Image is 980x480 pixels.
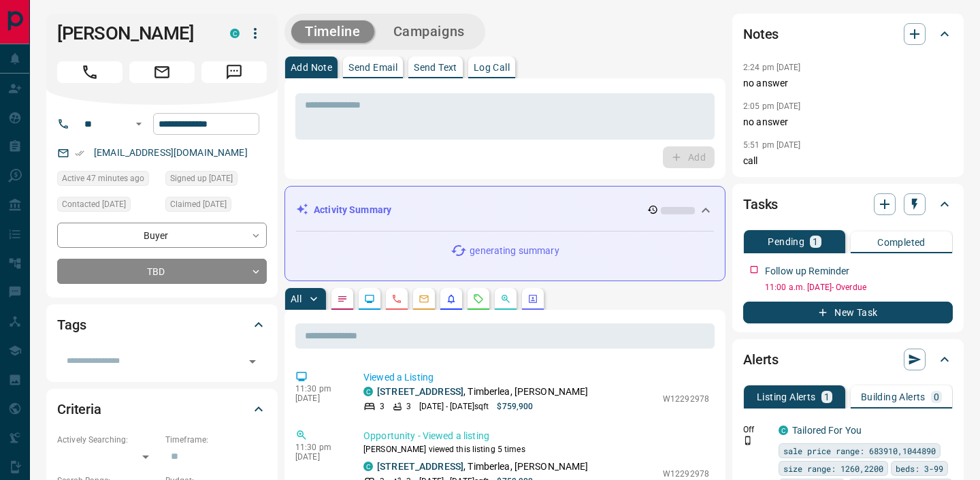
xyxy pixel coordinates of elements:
svg: Agent Actions [527,293,538,304]
svg: Requests [473,293,484,304]
span: Call [57,61,122,83]
p: Send Text [414,63,457,72]
span: Message [201,61,267,83]
button: New Task [743,302,953,323]
p: call [743,154,953,168]
span: sale price range: 683910,1044890 [783,444,936,458]
p: 11:30 pm [295,443,343,452]
h2: Tasks [743,193,778,215]
div: Criteria [57,393,267,426]
div: Notes [743,18,953,50]
p: $759,900 [497,400,533,413]
p: Pending [768,237,804,246]
p: 1 [824,392,830,402]
div: Tasks [743,188,953,221]
span: Email [129,61,195,83]
p: Off [743,423,770,436]
p: W12292978 [663,468,709,480]
p: Completed [877,238,926,247]
span: Active 47 minutes ago [62,172,144,185]
p: 11:00 a.m. [DATE] - Overdue [765,281,953,293]
p: Send Email [348,63,397,72]
div: Buyer [57,223,267,248]
h2: Criteria [57,398,101,420]
p: Add Note [291,63,332,72]
button: Open [243,352,262,371]
p: 2:05 pm [DATE] [743,101,801,111]
p: Opportunity - Viewed a listing [363,429,709,443]
p: Building Alerts [861,392,926,402]
p: no answer [743,76,953,91]
button: Timeline [291,20,374,43]
p: , Timberlea, [PERSON_NAME] [377,460,589,474]
p: 1 [813,237,818,246]
button: Campaigns [380,20,478,43]
p: Timeframe: [165,434,267,446]
p: Follow up Reminder [765,264,849,278]
div: TBD [57,259,267,284]
div: Sat Jul 26 2025 [165,197,267,216]
div: Thu Aug 14 2025 [57,171,159,190]
svg: Push Notification Only [743,436,753,445]
p: generating summary [470,244,559,258]
h2: Alerts [743,349,779,370]
span: Contacted [DATE] [62,197,126,211]
p: Listing Alerts [757,392,816,402]
p: W12292978 [663,393,709,405]
a: Tailored For You [792,425,862,436]
div: condos.ca [779,426,788,435]
svg: Lead Browsing Activity [364,293,375,304]
p: [DATE] - [DATE] sqft [419,400,489,413]
h2: Tags [57,314,86,336]
svg: Notes [337,293,348,304]
a: [STREET_ADDRESS] [377,461,463,472]
a: [EMAIL_ADDRESS][DOMAIN_NAME] [94,147,248,158]
svg: Opportunities [500,293,511,304]
p: 2:24 pm [DATE] [743,63,801,72]
svg: Listing Alerts [446,293,457,304]
h1: [PERSON_NAME] [57,22,210,44]
div: condos.ca [363,387,373,396]
span: Claimed [DATE] [170,197,227,211]
p: , Timberlea, [PERSON_NAME] [377,385,589,399]
p: 0 [934,392,939,402]
svg: Emails [419,293,429,304]
svg: Email Verified [75,148,84,158]
p: [PERSON_NAME] viewed this listing 5 times [363,443,709,455]
div: Tags [57,308,267,341]
p: [DATE] [295,394,343,403]
span: size range: 1260,2200 [783,462,883,475]
div: Sat Jul 26 2025 [165,171,267,190]
div: condos.ca [363,462,373,471]
div: Activity Summary [296,197,714,223]
p: All [291,294,301,304]
h2: Notes [743,23,779,45]
div: Sat Jul 26 2025 [57,197,159,216]
p: Activity Summary [314,203,391,217]
p: [DATE] [295,452,343,462]
p: 5:51 pm [DATE] [743,140,801,150]
p: no answer [743,115,953,129]
span: beds: 3-99 [896,462,943,475]
button: Open [131,116,147,132]
p: 3 [380,400,385,413]
svg: Calls [391,293,402,304]
p: 11:30 pm [295,384,343,394]
p: 3 [406,400,411,413]
div: Alerts [743,343,953,376]
p: Actively Searching: [57,434,159,446]
div: condos.ca [230,29,240,38]
span: Signed up [DATE] [170,172,233,185]
a: [STREET_ADDRESS] [377,386,463,397]
p: Viewed a Listing [363,370,709,385]
p: Log Call [474,63,510,72]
